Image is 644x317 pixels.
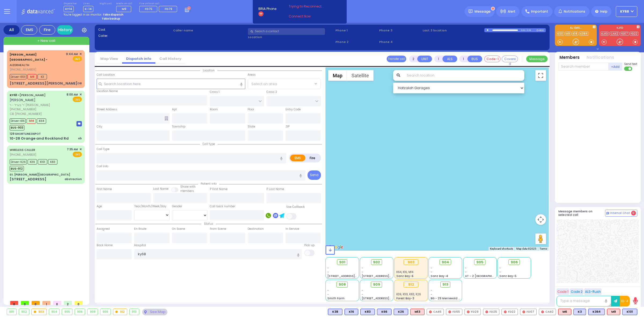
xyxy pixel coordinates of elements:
label: Lines [83,2,93,5]
div: 912 [113,309,127,315]
div: BLS [360,309,375,315]
button: Code 1 [557,288,569,295]
span: Notifications [564,9,585,14]
div: BLS [377,309,391,315]
span: members [180,189,194,193]
div: K38 [328,309,342,315]
div: [STREET_ADDRESS][PERSON_NAME] [10,81,78,86]
label: Call Info [97,164,108,169]
div: / [525,27,526,33]
img: red-radio-icon.svg [485,311,488,313]
button: Notifications [587,54,614,61]
label: Use Callback [286,205,305,209]
span: Status [201,222,216,226]
label: City [97,125,102,129]
label: State [248,125,255,129]
span: [STREET_ADDRESS][PERSON_NAME] [362,296,412,300]
strong: Take dispatch [103,13,123,17]
label: Areas [248,73,256,77]
div: M9 [607,309,620,315]
span: ✕ [79,52,82,56]
div: 901 [7,309,16,315]
input: Search a contact [248,28,325,35]
span: Phone 1 [335,28,377,33]
div: FD55 [446,309,462,315]
label: Location Name [97,89,118,93]
span: 0 [10,301,18,305]
label: Hospital [134,243,146,247]
div: K364 [588,309,605,315]
input: Search hospital [134,249,302,259]
span: Patient info [198,182,219,186]
span: 909 [373,282,380,287]
span: KY14 [64,6,74,12]
div: ALS [607,309,620,315]
span: K-14 [83,6,93,12]
label: KJFD [599,27,641,30]
span: - [499,270,501,274]
button: Members [559,54,580,61]
button: Drag Pegman onto the map to open Street View [535,234,546,244]
strong: Take backup [102,17,120,21]
label: Call Location [97,73,115,77]
label: Apt [172,107,177,112]
button: Transfer call [387,56,406,62]
div: 129 SHORTLINE DEPOT [10,132,41,136]
span: [STREET_ADDRESS][PERSON_NAME] [362,274,412,278]
label: Cross 2 [266,90,277,94]
button: ALS [442,56,457,62]
button: 10-4 [620,296,630,307]
span: [PERSON_NAME] [10,98,35,102]
div: K66 [377,309,391,315]
span: Help [600,9,608,14]
span: Sanz Bay-5 [499,274,517,278]
span: 0 [53,301,61,305]
span: - [431,288,432,292]
span: - [465,270,467,274]
span: 902 [373,260,380,265]
label: Township [172,125,185,129]
div: BLS [345,309,358,315]
span: Important [531,9,548,14]
span: FD75 [145,7,152,11]
span: 913 [442,282,448,287]
span: Driver-K26 [10,159,27,165]
span: Smith Farm [327,296,345,300]
input: Search location here [97,79,245,89]
span: Location [200,68,217,72]
div: K3 [573,309,586,315]
div: [STREET_ADDRESS] [10,177,46,182]
h5: Message members on selected call [558,210,605,217]
div: M13 [410,309,425,315]
span: - [362,266,363,270]
span: 1 [42,301,50,305]
a: K101 [556,32,564,36]
label: Fire units on call [139,2,179,5]
img: red-radio-icon.svg [541,311,544,313]
button: BUS [467,56,482,62]
div: FD25 [483,309,499,315]
label: Last 3 location [423,28,484,33]
button: Code 2 [570,288,583,295]
span: 905 [476,260,484,265]
span: You're logged in as monitor. [64,13,102,17]
span: 8:00 AM [67,93,78,97]
div: All [3,25,20,35]
div: FD07 [520,309,537,315]
div: 903 [404,259,418,265]
label: Room [210,107,218,112]
button: Show street map [328,70,347,81]
div: ALS [410,309,425,315]
div: See map [142,309,167,315]
img: red-radio-icon.svg [429,311,432,313]
div: abstraction [65,177,82,181]
a: FD22 [630,32,639,36]
span: Message [474,9,491,14]
label: Last Name [153,187,169,191]
span: K39, K101, K83, K26 [396,292,421,296]
div: 902 [19,309,29,315]
div: 909 [100,309,111,315]
span: AT - 2 [GEOGRAPHIC_DATA] [465,274,505,278]
img: Logo [21,8,57,15]
span: ✕ [79,92,82,97]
